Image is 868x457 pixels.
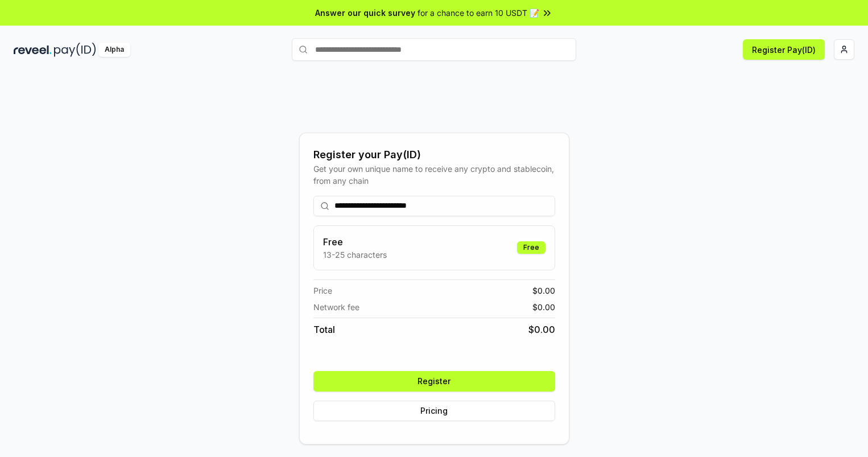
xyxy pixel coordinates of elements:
[313,147,555,163] div: Register your Pay(ID)
[313,323,335,336] span: Total
[54,43,96,57] img: pay_id
[313,285,332,297] span: Price
[532,301,555,313] span: $ 0.00
[313,301,359,313] span: Network fee
[517,241,545,254] div: Free
[743,39,825,60] button: Register Pay(ID)
[528,323,555,336] span: $ 0.00
[418,7,539,19] span: for a chance to earn 10 USDT 📝
[14,43,52,57] img: reveel_dark
[532,285,555,297] span: $ 0.00
[98,43,130,57] div: Alpha
[323,235,387,249] h3: Free
[313,401,555,421] button: Pricing
[323,249,387,261] p: 13-25 characters
[313,163,555,187] div: Get your own unique name to receive any crypto and stablecoin, from any chain
[313,371,555,392] button: Register
[315,7,415,19] span: Answer our quick survey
